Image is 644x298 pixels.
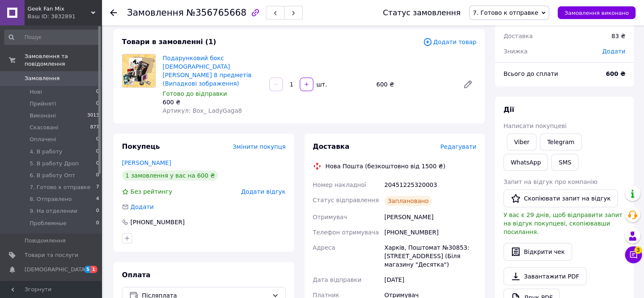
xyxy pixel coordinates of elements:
[28,13,102,20] div: Ваш ID: 3832891
[30,136,56,143] span: Оплачені
[163,55,252,87] a: Подарунковий бокс [DEMOGRAPHIC_DATA][PERSON_NAME] 8 предметів (Випадкові зображення)
[503,33,533,39] span: Доставка
[30,207,77,215] span: 9. На отделении
[25,266,87,273] span: [DEMOGRAPHIC_DATA]
[122,170,218,181] div: 1 замовлення у вас на 600 ₴
[91,266,97,273] span: 1
[507,134,536,150] a: Viber
[313,244,335,251] span: Адреса
[634,246,642,254] span: 3
[30,124,58,131] span: Скасовані
[503,267,586,285] a: Завантажити PDF
[30,195,72,203] span: 8. Отправлено
[163,98,263,106] div: 600 ₴
[503,106,514,114] span: Дії
[313,142,350,150] span: Доставка
[30,184,90,191] span: 7. Готово к отправке
[163,107,242,114] span: Артикул: Box_ LadyGaga8
[96,88,99,96] span: 0
[96,195,99,203] span: 4
[96,160,99,167] span: 0
[383,272,478,287] div: [DATE]
[96,172,99,179] span: 0
[423,37,476,47] span: Додати товар
[540,134,581,150] a: Telegram
[383,240,478,272] div: Харків, Поштомат №30853: [STREET_ADDRESS] (Біля магазину "Десятка")
[25,75,60,82] span: Замовлення
[373,78,456,90] div: 600 ₴
[503,154,548,171] a: WhatsApp
[383,225,478,240] div: [PHONE_NUMBER]
[323,162,448,170] div: Нова Пошта (безкоштовно від 1500 ₴)
[383,177,478,192] div: 20451225320003
[30,88,42,96] span: Нові
[564,10,629,16] span: Замовлення виконано
[313,229,379,236] span: Телефон отримувача
[25,280,78,295] span: Показники роботи компанії
[233,143,286,150] span: Змінити покупця
[84,266,91,273] span: 5
[30,172,75,179] span: 6. В работу Опт
[130,218,185,226] div: [PHONE_NUMBER]
[30,148,62,156] span: 4. В работу
[28,5,91,13] span: Geek Fan Mix
[625,246,642,263] button: Чат з покупцем3
[503,48,528,55] span: Знижка
[122,38,216,46] span: Товари в замовленні (1)
[96,184,99,191] span: 7
[186,8,246,18] span: №356765668
[606,27,630,45] div: 83 ₴
[313,197,379,203] span: Статус відправлення
[130,188,172,195] span: Без рейтингу
[503,212,622,235] span: У вас є 29 днів, щоб відправити запит на відгук покупцеві, скопіювавши посилання.
[558,6,636,19] button: Замовлення виконано
[440,143,476,150] span: Редагувати
[313,181,367,188] span: Номер накладної
[122,54,155,87] img: Подарунковий бокс Lady Gaga 8 предметів (Випадкові зображення)
[313,214,347,220] span: Отримувач
[96,148,99,156] span: 0
[122,271,150,279] span: Оплата
[25,53,102,68] span: Замовлення та повідомлення
[503,243,572,261] button: Відкрити чек
[90,124,99,131] span: 877
[30,100,56,108] span: Прийняті
[459,76,476,93] a: Редагувати
[4,30,100,45] input: Пошук
[384,196,432,206] div: Заплановано
[110,8,117,17] div: Повернутися назад
[473,9,538,16] span: 7. Готово к отправке
[30,112,56,120] span: Виконані
[127,8,184,18] span: Замовлення
[503,189,618,207] button: Скопіювати запит на відгук
[383,8,461,17] div: Статус замовлення
[122,159,171,166] a: [PERSON_NAME]
[503,178,597,185] span: Запит на відгук про компанію
[30,220,66,227] span: Проблемные
[30,160,79,167] span: 5. В работу Дроп
[602,48,625,55] span: Додати
[241,188,285,195] span: Додати відгук
[25,237,66,245] span: Повідомлення
[87,112,99,120] span: 3013
[130,203,154,210] span: Додати
[314,80,328,89] div: шт.
[551,154,578,171] button: SMS
[503,70,558,77] span: Всього до сплати
[383,209,478,225] div: [PERSON_NAME]
[606,70,625,77] b: 600 ₴
[96,100,99,108] span: 0
[163,90,227,97] span: Готово до відправки
[25,251,78,259] span: Товари та послуги
[503,123,567,129] span: Написати покупцеві
[96,136,99,143] span: 0
[96,220,99,227] span: 0
[96,207,99,215] span: 0
[313,276,362,283] span: Дата відправки
[122,142,160,150] span: Покупець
